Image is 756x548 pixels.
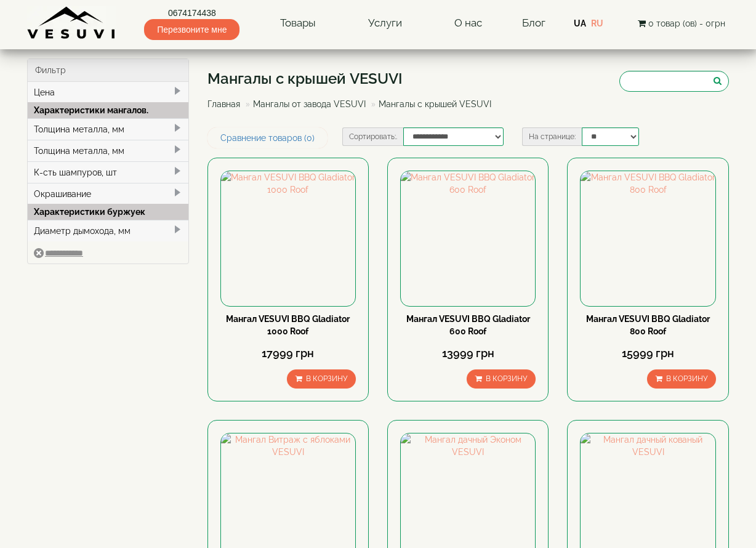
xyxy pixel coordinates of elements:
img: Завод VESUVI. [27,6,116,40]
a: Мангал VESUVI BBQ Gladiator 800 Roof [586,314,710,336]
button: В корзину [467,369,536,389]
h1: Мангалы с крышей VESUVI [207,71,501,87]
a: Мангал VESUVI BBQ Gladiator 600 Roof [406,314,530,336]
a: Блог [522,17,545,29]
a: 0674174438 [144,7,239,19]
a: О нас [442,9,494,38]
div: Фильтр [28,59,188,82]
div: Толщина металла, мм [28,118,188,140]
span: В корзину [666,374,707,383]
a: Сравнение товаров (0) [207,127,328,148]
div: Толщина металла, мм [28,140,188,161]
a: RU [591,18,603,28]
label: На странице: [522,127,582,146]
a: Товары [268,9,328,38]
a: Услуги [356,9,414,38]
img: Мангал VESUVI BBQ Gladiator 800 Roof [581,171,715,305]
div: 17999 грн [220,345,356,361]
button: В корзину [287,369,356,389]
span: 0 товар (ов) - 0грн [648,18,725,28]
span: Перезвоните мне [144,19,239,40]
button: В корзину [647,369,716,389]
img: Мангал VESUVI BBQ Gladiator 1000 Roof [221,171,355,305]
span: В корзину [486,374,527,383]
a: Главная [207,99,240,109]
a: UA [574,18,586,28]
div: Диаметр дымохода, мм [28,220,188,241]
a: Мангал VESUVI BBQ Gladiator 1000 Roof [226,314,350,336]
div: 13999 грн [400,345,536,361]
div: 15999 грн [580,345,715,361]
label: Сортировать:. [342,127,403,146]
span: В корзину [306,374,347,383]
a: Мангалы от завода VESUVI [253,99,366,109]
div: Характеристики буржуек [28,204,188,220]
div: Характеристики мангалов. [28,102,188,118]
img: Мангал VESUVI BBQ Gladiator 600 Roof [401,171,535,305]
div: Окрашивание [28,183,188,204]
div: Цена [28,82,188,103]
div: К-сть шампуров, шт [28,161,188,183]
button: 0 товар (ов) - 0грн [634,17,729,30]
li: Мангалы с крышей VESUVI [368,98,491,110]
